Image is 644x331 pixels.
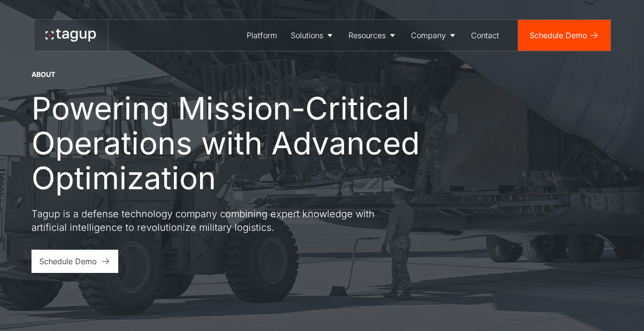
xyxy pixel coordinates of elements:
a: Resources [342,20,404,51]
p: Tagup is a defense technology company combining expert knowledge with artificial intelligence to ... [31,207,380,234]
a: Company [404,20,464,51]
div: Contact [471,30,499,41]
a: Platform [240,20,284,51]
div: Solutions [291,30,323,41]
a: Schedule Demo [31,250,118,273]
div: Schedule Demo [530,30,587,41]
a: Solutions [284,20,342,51]
div: Platform [247,30,277,41]
div: Resources [348,30,386,41]
a: Schedule Demo [518,20,611,51]
div: Company [411,30,446,41]
div: About [31,70,55,79]
a: Contact [464,20,506,51]
h1: Powering Mission-Critical Operations with Advanced Optimization [31,91,439,196]
div: Schedule Demo [39,256,97,267]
